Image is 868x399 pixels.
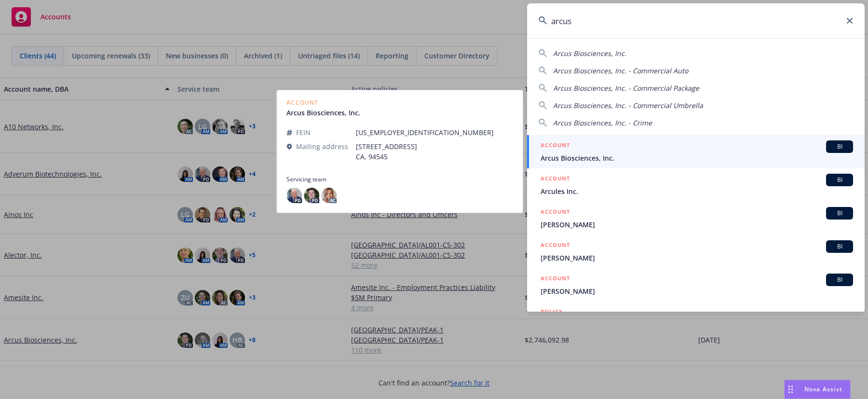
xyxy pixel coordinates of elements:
[541,307,563,316] h5: POLICY
[541,140,570,152] h5: ACCOUNT
[785,380,797,399] div: Drag to move
[830,275,849,284] span: BI
[553,118,652,127] span: Arcus Biosciences, Inc. - Crime
[553,66,688,75] span: Arcus Biosciences, Inc. - Commercial Auto
[553,49,626,58] span: Arcus Biosciences, Inc.
[830,242,849,251] span: BI
[784,380,851,399] button: Nova Assist
[541,207,570,219] h5: ACCOUNT
[527,135,865,168] a: ACCOUNTBIArcus Biosciences, Inc.
[830,176,849,184] span: BI
[541,174,570,185] h5: ACCOUNT
[527,235,865,268] a: ACCOUNTBI[PERSON_NAME]
[527,268,865,302] a: ACCOUNTBI[PERSON_NAME]
[527,168,865,202] a: ACCOUNTBIArcules Inc.
[804,385,842,393] span: Nova Assist
[830,209,849,218] span: BI
[541,286,853,296] span: [PERSON_NAME]
[527,3,865,38] input: Search...
[541,186,853,196] span: Arcules Inc.
[527,202,865,235] a: ACCOUNTBI[PERSON_NAME]
[541,253,853,263] span: [PERSON_NAME]
[541,240,570,252] h5: ACCOUNT
[527,302,865,343] a: POLICY
[830,142,849,151] span: BI
[553,83,699,93] span: Arcus Biosciences, Inc. - Commercial Package
[541,220,853,230] span: [PERSON_NAME]
[541,274,570,285] h5: ACCOUNT
[541,153,853,163] span: Arcus Biosciences, Inc.
[553,101,703,110] span: Arcus Biosciences, Inc. - Commercial Umbrella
